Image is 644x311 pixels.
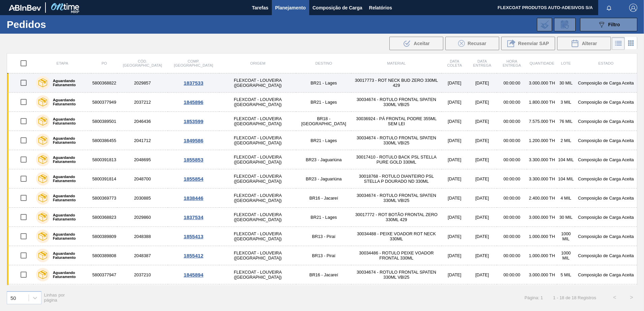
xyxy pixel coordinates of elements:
td: FLEXCOAT - LOUVEIRA ([GEOGRAPHIC_DATA]) [219,188,296,208]
td: 104 MIL [557,284,575,304]
td: 00:00:00 [497,131,527,150]
td: [DATE] [468,112,497,131]
span: Origem [250,61,265,65]
a: Aguardando Faturamento58003688222029857FLEXCOAT - LOUVEIRA ([GEOGRAPHIC_DATA])BR21 - Lages3001777... [7,73,637,93]
span: Destino [315,61,332,65]
td: BR21 - Lages [296,73,351,93]
td: BR13 - Piraí [296,246,351,265]
td: BR23 - Jaguariúna [296,169,351,188]
label: Aguardando Faturamento [50,232,89,240]
td: [DATE] [468,169,497,188]
td: 00:00:00 [497,93,527,112]
div: 1855413 [169,234,219,239]
td: 2048700 [117,169,168,188]
td: FLEXCOAT - LOUVEIRA ([GEOGRAPHIC_DATA]) [219,131,296,150]
td: [DATE] [442,112,468,131]
td: 5800377949 [91,93,117,112]
td: 1000 MIL [557,246,575,265]
td: Composição de Carga Aceita [575,227,637,246]
td: 1.000.000 TH [527,246,557,265]
td: 00:00:00 [497,227,527,246]
td: 1000 MIL [557,227,575,246]
td: 00:00:00 [497,112,527,131]
td: BR21 - Lages [296,208,351,227]
div: 50 [10,295,16,301]
span: Quantidade [529,61,554,65]
td: Composição de Carga Aceita [575,150,637,169]
td: 5800368822 [91,73,117,93]
td: 30 MIL [557,73,575,93]
a: Aguardando Faturamento58003779472037210FLEXCOAT - LOUVEIRA ([GEOGRAPHIC_DATA])BR16 - Jacareí30034... [7,265,637,284]
td: FLEXCOAT - LOUVEIRA ([GEOGRAPHIC_DATA]) [219,93,296,112]
td: [DATE] [468,188,497,208]
td: FLEXCOAT - LOUVEIRA ([GEOGRAPHIC_DATA]) [219,246,296,265]
td: BR18 - [GEOGRAPHIC_DATA] [296,112,351,131]
td: 2048695 [117,150,168,169]
span: Estado [598,61,613,65]
label: Aguardando Faturamento [50,175,89,183]
label: Aguardando Faturamento [50,117,89,125]
td: 3.300.000 TH [527,169,557,188]
td: FLEXCOAT - LOUVEIRA ([GEOGRAPHIC_DATA]) [219,284,296,304]
button: Reenviar SAP [501,37,555,50]
div: 1849586 [169,138,219,143]
td: Composição de Carga Aceita [575,188,637,208]
td: 30034674 - ROTULO FRONTAL SPATEN 330ML VBI25 [351,131,442,150]
td: 5 MIL [557,265,575,284]
td: [DATE] [468,246,497,265]
a: Aguardando Faturamento58003918132048695FLEXCOAT - LOUVEIRA ([GEOGRAPHIC_DATA])BR23 - Jaguariúna30... [7,150,637,169]
td: 30 MIL [557,208,575,227]
td: 2048699 [117,284,168,304]
button: Recusar [445,37,499,50]
td: [DATE] [442,131,468,150]
td: [DATE] [468,73,497,93]
div: Alterar Pedido [557,37,611,50]
span: Lote [561,61,571,65]
div: 1838446 [169,195,219,201]
td: 30036924 - PÁ FRONTAL PODRE 355ML SEM LEI [351,112,442,131]
td: [DATE] [442,150,468,169]
img: Logout [629,4,637,12]
td: 2.400.000 TH [527,188,557,208]
td: 5800389808 [91,246,117,265]
a: Aguardando Faturamento58003688232029860FLEXCOAT - LOUVEIRA ([GEOGRAPHIC_DATA])BR21 - Lages3001777... [7,208,637,227]
div: Solicitação de Revisão de Pedidos [554,18,576,31]
div: 1853599 [169,118,219,124]
td: [DATE] [442,188,468,208]
td: Composição de Carga Aceita [575,208,637,227]
td: 5800368823 [91,208,117,227]
td: 30034486 - ROTULO PEIXE VOADOR FRONTAL 330ML [351,246,442,265]
td: BR23 - Jaguariúna [296,150,351,169]
div: 1855853 [169,157,219,163]
span: Cód. [GEOGRAPHIC_DATA] [123,59,162,67]
td: 4 MIL [557,188,575,208]
td: 30034674 - ROTULO FRONTAL SPATEN 330ML VBI25 [351,93,442,112]
td: 00:00:00 [497,208,527,227]
span: 1 - 18 de 18 Registros [553,295,596,300]
td: [DATE] [468,208,497,227]
td: 30017410 - ROTULO BACK PSL STELLA PURE GOLD 330ML [351,150,442,169]
td: 30034674 - ROTULO FRONTAL SPATEN 330ML VBI25 [351,265,442,284]
td: 3.000.000 TH [527,208,557,227]
td: Composição de Carga Aceita [575,284,637,304]
td: 2041712 [117,131,168,150]
td: 104 MIL [557,169,575,188]
div: 1845894 [169,272,219,278]
td: 2029857 [117,73,168,93]
td: 00:00:00 [497,73,527,93]
td: FLEXCOAT - LOUVEIRA ([GEOGRAPHIC_DATA]) [219,73,296,93]
td: [DATE] [468,131,497,150]
span: Reenviar SAP [518,41,549,46]
div: 1845896 [169,99,219,105]
td: [DATE] [442,246,468,265]
div: Visão em Cards [625,37,637,50]
a: Aguardando Faturamento58003779492037212FLEXCOAT - LOUVEIRA ([GEOGRAPHIC_DATA])BR21 - Lages3003467... [7,93,637,112]
td: 5800389809 [91,227,117,246]
td: Composição de Carga Aceita [575,131,637,150]
td: 2048387 [117,246,168,265]
img: TNhmsLtSVTkK8tSr43FrP2fwEKptu5GPRR3wAAAABJRU5ErkJggg== [9,5,41,11]
span: Data Entrega [473,59,491,67]
td: 3.300.000 TH [527,284,557,304]
span: Alterar [582,41,597,46]
h1: Pedidos [7,21,107,28]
